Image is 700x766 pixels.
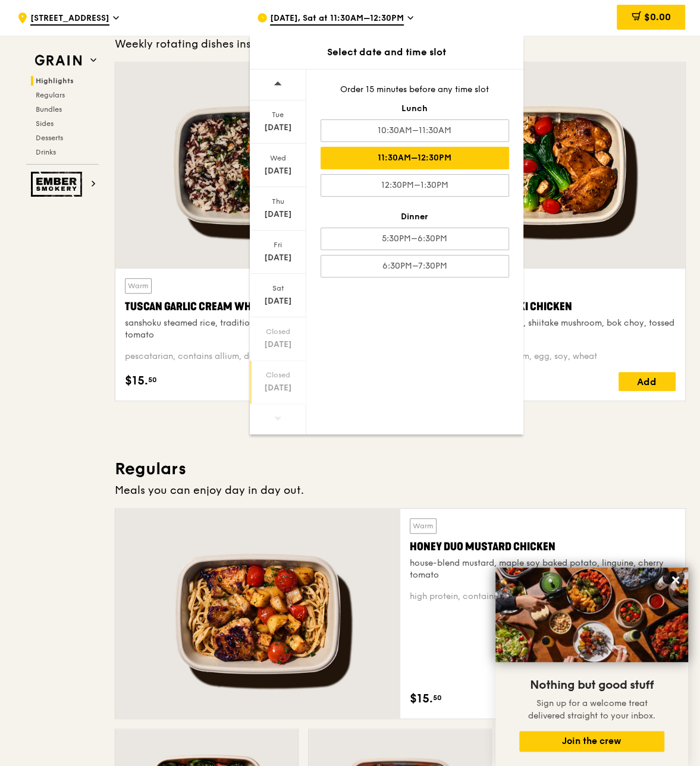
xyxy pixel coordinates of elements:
[415,351,676,362] div: high protein, contains allium, egg, soy, wheat
[36,77,74,85] span: Highlights
[270,12,404,26] span: [DATE], Sat at 11:30AM–12:30PM
[252,153,305,163] div: Wed
[36,148,56,156] span: Drinks
[415,298,676,315] div: Oven‑Roasted Teriyaki Chicken
[252,252,305,264] div: [DATE]
[666,570,685,590] button: Close
[415,317,676,341] div: house-blend teriyaki sauce, shiitake mushroom, bok choy, tossed signature rice
[321,255,509,278] div: 6:30PM–7:30PM
[252,209,305,220] div: [DATE]
[644,11,670,23] span: $0.00
[252,327,305,336] div: Closed
[410,538,676,555] div: Honey Duo Mustard Chicken
[321,119,509,142] div: 10:30AM–11:30AM
[36,119,54,128] span: Sides
[321,211,509,223] div: Dinner
[252,295,305,307] div: [DATE]
[125,278,152,294] div: Warm
[252,240,305,250] div: Fri
[252,382,305,394] div: [DATE]
[410,518,437,534] div: Warm
[252,165,305,177] div: [DATE]
[125,298,385,315] div: Tuscan Garlic Cream White Fish
[115,482,686,499] div: Meals you can enjoy day in day out.
[530,678,654,692] span: Nothing but good stuff
[125,372,148,390] span: $15.
[252,197,305,206] div: Thu
[252,370,305,380] div: Closed
[36,105,62,114] span: Bundles
[252,283,305,293] div: Sat
[321,174,509,197] div: 12:30PM–1:30PM
[410,557,676,581] div: house-blend mustard, maple soy baked potato, linguine, cherry tomato
[321,147,509,169] div: 11:30AM–12:30PM
[252,339,305,351] div: [DATE]
[321,103,509,115] div: Lunch
[321,228,509,250] div: 5:30PM–6:30PM
[115,458,686,480] h3: Regulars
[519,731,664,752] button: Join the crew
[252,122,305,134] div: [DATE]
[115,36,686,52] div: Weekly rotating dishes inspired by flavours from around the world.
[36,91,65,99] span: Regulars
[31,172,86,197] img: Ember Smokery web logo
[148,375,157,384] span: 50
[495,568,688,662] img: DSC07876-Edit02-Large.jpeg
[252,110,305,119] div: Tue
[528,698,655,721] span: Sign up for a welcome treat delivered straight to your inbox.
[125,351,385,362] div: pescatarian, contains allium, dairy, soy
[31,50,86,71] img: Grain web logo
[321,84,509,96] div: Order 15 minutes before any time slot
[433,693,442,702] span: 50
[250,45,523,59] div: Select date and time slot
[619,372,676,391] div: Add
[30,12,109,26] span: [STREET_ADDRESS]
[410,591,676,603] div: high protein, contains allium, soy, wheat
[410,690,433,708] span: $15.
[36,134,63,142] span: Desserts
[125,317,385,341] div: sanshoku steamed rice, traditional garlic cream sauce, sundried tomato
